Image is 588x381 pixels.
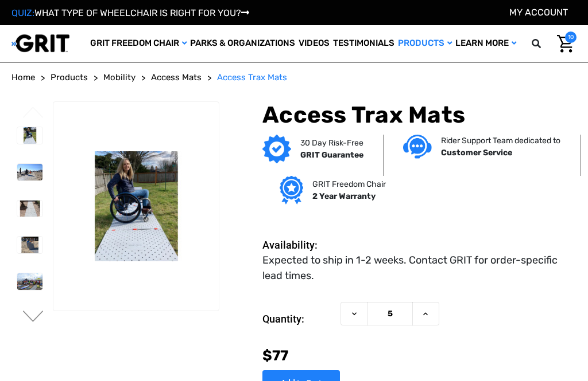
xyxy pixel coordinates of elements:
strong: GRIT Guarantee [300,150,363,160]
span: 10 [565,32,577,43]
img: Access Trax Mats [17,164,42,180]
span: $77 [262,347,288,364]
h1: Access Trax Mats [262,101,577,129]
p: Rider Support Team dedicated to [441,135,560,147]
span: Products [51,72,88,83]
span: Access Mats [151,72,202,83]
a: GRIT Freedom Chair [88,25,188,62]
a: Products [51,71,88,84]
img: Access Trax Mats [53,151,219,261]
dt: Availability: [262,237,335,253]
a: Access Mats [151,71,202,84]
img: Cart [557,35,574,53]
span: Mobility [103,72,136,83]
button: Go to slide 2 of 6 [21,311,45,324]
p: 30 Day Risk-Free [300,137,363,149]
strong: 2 Year Warranty [312,191,376,201]
strong: Customer Service [441,148,512,158]
label: Quantity: [262,302,335,336]
span: Access Trax Mats [217,72,287,83]
img: GRIT All-Terrain Wheelchair and Mobility Equipment [11,34,69,53]
a: QUIZ:WHAT TYPE OF WHEELCHAIR IS RIGHT FOR YOU? [11,7,249,18]
a: Mobility [103,71,136,84]
a: Parks & Organizations [188,25,297,62]
button: Go to slide 6 of 6 [21,107,45,120]
img: Grit freedom [280,176,303,205]
dd: Expected to ship in 1-2 weeks. Contact GRIT for order-specific lead times. [262,253,571,284]
img: Access Trax Mats [17,237,42,253]
img: Access Trax Mats [17,127,42,144]
span: Home [11,72,35,83]
span: QUIZ: [11,7,34,18]
nav: Breadcrumb [11,71,577,84]
input: Search [548,32,554,56]
img: Access Trax Mats [17,273,42,290]
a: Testimonials [331,25,396,62]
a: Products [396,25,454,62]
img: Access Trax Mats [17,201,42,217]
img: Customer service [403,135,432,158]
a: Home [11,71,35,84]
a: Access Trax Mats [217,71,287,84]
a: Learn More [454,25,518,62]
img: GRIT Guarantee [262,135,291,163]
a: Videos [297,25,331,62]
a: Cart with 10 items [554,32,577,56]
a: Account [509,7,568,18]
p: GRIT Freedom Chair [312,178,386,190]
